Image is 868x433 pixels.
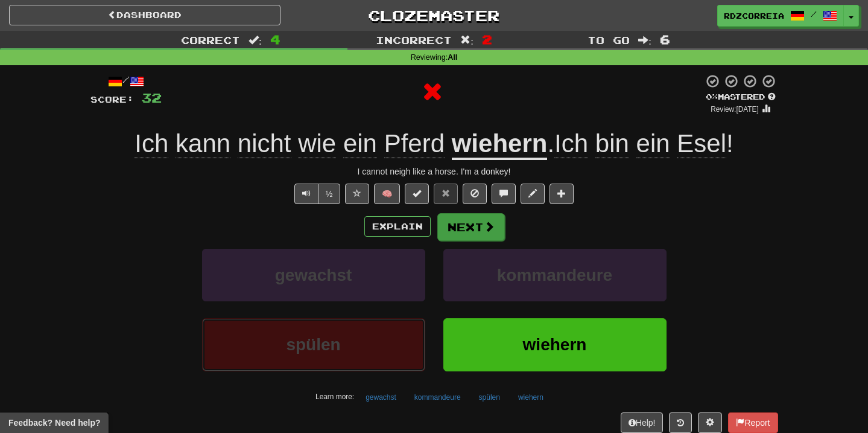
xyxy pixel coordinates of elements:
[443,318,667,371] button: wiehern
[384,129,445,158] span: Pferd
[364,216,431,237] button: Explain
[135,129,168,158] span: Ich
[315,393,354,401] small: Learn more:
[374,184,400,204] button: 🧠
[202,249,425,301] button: gewachst
[523,335,587,354] span: wiehern
[270,32,280,47] span: 4
[638,35,651,45] span: :
[512,388,550,406] button: wiehern
[443,249,667,301] button: kommandeure
[482,32,492,47] span: 2
[448,53,457,62] strong: All
[286,335,340,354] span: spülen
[9,5,280,25] a: Dashboard
[547,129,733,158] span: . !
[141,90,162,105] span: 32
[554,129,588,158] span: Ich
[550,184,574,204] button: Add to collection (alt+a)
[717,5,844,27] a: rdzcorreia /
[636,129,670,158] span: ein
[298,129,336,158] span: wie
[588,34,630,46] span: To go
[660,32,670,47] span: 6
[521,184,545,204] button: Edit sentence (alt+d)
[376,34,452,46] span: Incorrect
[703,92,778,103] div: Mastered
[497,266,612,284] span: kommandeure
[621,412,664,433] button: Help!
[452,129,548,160] u: wiehern
[181,34,240,46] span: Correct
[728,412,778,433] button: Report
[677,129,726,158] span: Esel
[706,92,718,101] span: 0 %
[343,129,377,158] span: ein
[275,266,352,284] span: gewachst
[463,184,487,204] button: Ignore sentence (alt+i)
[711,105,759,114] small: Review: [DATE]
[238,129,291,158] span: nicht
[669,412,692,433] button: Round history (alt+y)
[437,213,505,241] button: Next
[472,388,507,406] button: spülen
[249,35,262,45] span: :
[408,388,467,406] button: kommandeure
[202,318,425,371] button: spülen
[460,35,474,45] span: :
[176,129,230,158] span: kann
[8,417,100,429] span: Open feedback widget
[90,74,162,89] div: /
[434,184,458,204] button: Reset to 0% Mastered (alt+r)
[345,184,369,204] button: Favorite sentence (alt+f)
[299,5,570,26] a: Clozemaster
[90,165,778,178] div: I cannot neigh like a horse. I'm a donkey!
[292,184,341,204] div: Text-to-speech controls
[318,184,341,204] button: ½
[90,94,134,104] span: Score:
[294,184,318,204] button: Play sentence audio (ctl+space)
[359,388,403,406] button: gewachst
[405,184,429,204] button: Set this sentence to 100% Mastered (alt+m)
[595,129,629,158] span: bin
[724,10,784,21] span: rdzcorreia
[811,10,817,18] span: /
[492,184,516,204] button: Discuss sentence (alt+u)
